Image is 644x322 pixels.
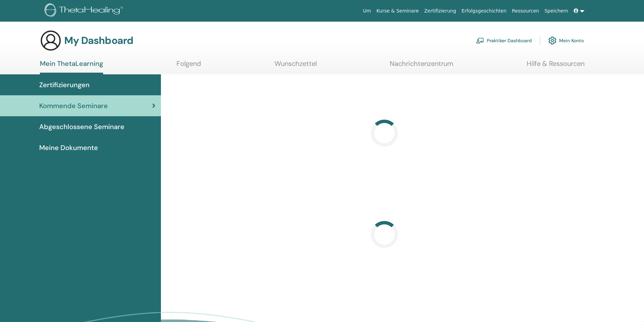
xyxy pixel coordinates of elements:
h3: My Dashboard [64,34,133,47]
a: Wunschzettel [275,59,317,73]
a: Praktiker Dashboard [476,33,532,48]
a: Um [360,5,374,17]
span: Zertifizierungen [39,80,90,90]
img: generic-user-icon.jpg [40,30,62,51]
a: Mein ThetaLearning [40,59,103,74]
a: Zertifizierung [422,5,459,17]
img: logo.png [45,3,125,19]
span: Kommende Seminare [39,101,108,111]
a: Speichern [542,5,571,17]
img: cog.svg [548,35,556,46]
a: Hilfe & Ressourcen [527,59,585,73]
a: Ressourcen [509,5,542,17]
a: Kurse & Seminare [374,5,422,17]
img: chalkboard-teacher.svg [476,38,484,44]
a: Mein Konto [548,33,584,48]
a: Nachrichtenzentrum [390,59,453,73]
a: Folgend [176,59,201,73]
span: Meine Dokumente [39,143,98,153]
span: Abgeschlossene Seminare [39,122,124,132]
a: Erfolgsgeschichten [459,5,509,17]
